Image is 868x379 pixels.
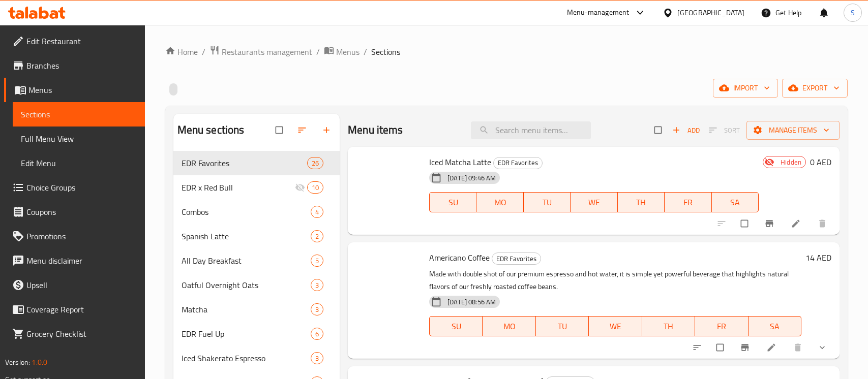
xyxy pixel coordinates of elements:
[476,192,523,212] button: MO
[173,200,340,224] div: Combos4
[702,122,746,138] span: Select section first
[646,319,691,334] span: TH
[182,255,311,267] span: All Day Breakfast
[4,53,145,78] a: Branches
[528,195,566,210] span: TU
[311,255,323,267] div: items
[316,46,320,58] li: /
[4,273,145,297] a: Upsell
[483,316,535,336] button: MO
[173,175,340,200] div: EDR x Red Bull10
[26,303,137,315] span: Coverage Report
[524,192,571,212] button: TU
[26,279,137,291] span: Upsell
[13,102,145,127] a: Sections
[182,328,311,340] span: EDR Fuel Up
[5,356,30,369] span: Version:
[735,214,756,233] span: Select to update
[165,45,848,58] nav: breadcrumb
[311,328,323,340] div: items
[307,157,323,169] div: items
[13,127,145,151] a: Full Menu View
[670,122,702,138] span: Add item
[26,255,137,267] span: Menu disclaimer
[26,328,137,340] span: Grocery Checklist
[209,45,312,58] a: Restaurants management
[481,195,519,210] span: MO
[173,224,340,248] div: Spanish Latte2
[567,7,630,19] div: Menu-management
[336,46,360,58] span: Menus
[851,7,855,18] span: S
[222,46,312,58] span: Restaurants management
[26,206,137,218] span: Coupons
[182,157,307,169] span: EDR Favorites
[4,248,145,273] a: Menu disclaimer
[311,354,323,363] span: 3
[817,342,827,353] svg: Show Choices
[173,151,340,175] div: EDR Favorites26
[364,46,367,58] li: /
[536,316,589,336] button: TU
[593,319,638,334] span: WE
[270,120,291,140] span: Select all sections
[307,181,323,194] div: items
[429,316,483,336] button: SU
[665,192,711,212] button: FR
[173,297,340,322] div: Matcha3
[311,230,323,242] div: items
[311,280,323,290] span: 3
[4,224,145,248] a: Promotions
[32,356,47,369] span: 1.0.0
[492,253,541,265] span: EDR Favorites
[26,59,137,72] span: Branches
[182,230,311,242] span: Spanish Latte
[699,319,744,334] span: FR
[471,121,591,139] input: search
[776,157,805,167] span: Hidden
[13,151,145,175] a: Edit Menu
[791,218,803,229] a: Edit menu item
[721,82,770,94] span: import
[487,319,531,334] span: MO
[805,250,831,265] h6: 14 AED
[295,182,305,193] svg: Inactive section
[315,119,340,141] button: Add section
[26,230,137,242] span: Promotions
[371,46,400,58] span: Sections
[311,305,323,314] span: 3
[26,35,137,47] span: Edit Restaurant
[28,84,137,96] span: Menus
[695,316,748,336] button: FR
[182,206,311,218] span: Combos
[182,279,311,291] span: Oatful Overnight Oats
[716,195,755,210] span: SA
[811,336,835,359] button: show more
[575,195,613,210] span: WE
[787,336,811,359] button: delete
[429,250,490,265] span: Americano Coffee
[648,120,670,140] span: Select section
[712,192,759,212] button: SA
[26,181,137,194] span: Choice Groups
[755,124,831,137] span: Manage items
[182,352,311,364] span: Iced Shakerato Espresso
[4,200,145,224] a: Coupons
[493,157,543,169] div: EDR Favorites
[4,78,145,102] a: Menus
[291,119,315,141] span: Sort sections
[758,212,783,235] button: Branch-specific-item
[308,183,323,193] span: 10
[746,121,840,140] button: Manage items
[766,342,779,353] a: Edit menu item
[622,195,661,210] span: TH
[443,297,500,307] span: [DATE] 08:56 AM
[672,124,700,136] span: Add
[749,316,801,336] button: SA
[734,336,758,359] button: Branch-specific-item
[618,192,665,212] button: TH
[670,122,702,138] button: Add
[669,195,707,210] span: FR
